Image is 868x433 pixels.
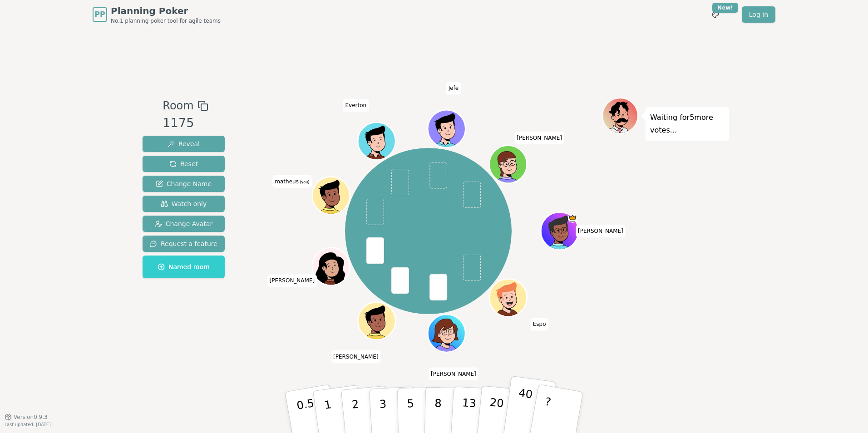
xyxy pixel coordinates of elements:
[168,139,200,148] span: Reveal
[313,178,349,213] button: Click to change your avatar
[446,82,461,94] span: Click to change your name
[272,175,311,188] span: Click to change your name
[143,156,225,172] button: Reset
[143,216,225,232] button: Change Avatar
[94,9,105,20] span: PP
[143,136,225,152] button: Reveal
[531,318,548,330] span: Click to change your name
[14,413,48,421] span: Version 0.9.3
[158,262,210,271] span: Named room
[514,132,564,144] span: Click to change your name
[567,213,577,223] span: Rafael is the host
[267,274,317,287] span: Click to change your name
[5,413,48,421] button: Version0.9.3
[143,176,225,192] button: Change Name
[343,99,369,112] span: Click to change your name
[143,256,225,278] button: Named room
[161,199,207,208] span: Watch only
[429,368,478,380] span: Click to change your name
[742,6,775,23] a: Log in
[143,236,225,252] button: Request a feature
[111,17,221,25] span: No.1 planning poker tool for agile teams
[299,180,310,184] span: (you)
[143,196,225,212] button: Watch only
[111,5,221,17] span: Planning Poker
[163,114,208,133] div: 1175
[155,219,213,228] span: Change Avatar
[576,225,626,237] span: Click to change your name
[163,98,193,114] span: Room
[169,159,198,168] span: Reset
[5,422,51,427] span: Last updated: [DATE]
[650,111,725,137] p: Waiting for 5 more votes...
[156,179,212,188] span: Change Name
[331,350,381,363] span: Click to change your name
[150,239,217,248] span: Request a feature
[93,5,221,25] a: PPPlanning PokerNo.1 planning poker tool for agile teams
[707,6,724,23] button: New!
[712,3,738,13] div: New!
